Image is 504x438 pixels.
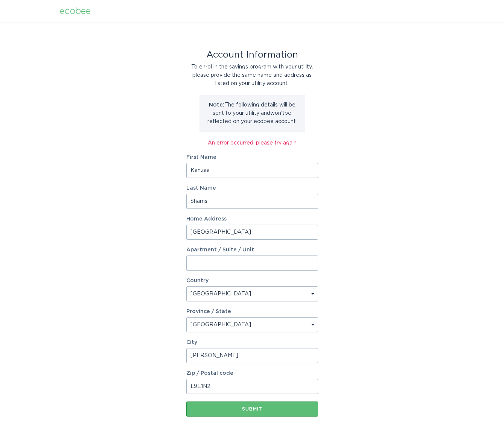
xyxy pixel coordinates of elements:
div: To enrol in the savings program with your utility, please provide the same name and address as li... [186,63,318,88]
label: Last Name [186,186,318,191]
strong: Note: [209,102,224,108]
label: First Name [186,155,318,160]
label: Apartment / Suite / Unit [186,247,318,252]
div: An error occurred, please try again [186,139,318,147]
label: City [186,340,318,345]
button: Submit [186,401,318,417]
label: Country [186,278,209,283]
label: Province / State [186,309,231,314]
div: Account Information [186,51,318,59]
div: ecobee [59,7,91,15]
label: Home Address [186,216,318,222]
div: Submit [190,407,314,411]
p: The following details will be sent to your utility and won't be reflected on your ecobee account. [205,101,299,126]
label: Zip / Postal code [186,371,318,376]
